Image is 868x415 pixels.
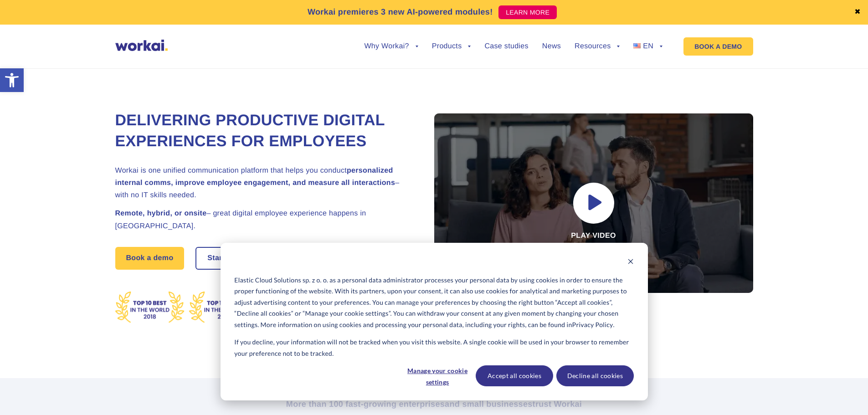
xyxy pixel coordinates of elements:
strong: Remote, hybrid, or onsite [115,210,207,217]
h2: Workai is one unified communication platform that helps you conduct – with no IT skills needed. [115,164,411,202]
h2: More than 100 fast-growing enterprises trust Workai [181,399,687,410]
h1: Delivering Productive Digital Experiences for Employees [115,110,411,152]
button: Decline all cookies [556,365,634,386]
a: Resources [575,43,620,50]
a: Book a demo [115,247,185,270]
a: Privacy Policy [572,319,613,331]
i: and small businesses [445,400,532,409]
a: Why Workai? [364,43,418,50]
p: Elastic Cloud Solutions sp. z o. o. as a personal data administrator processes your personal data... [234,275,633,331]
a: News [542,43,561,50]
h2: – great digital employee experience happens in [GEOGRAPHIC_DATA]. [115,207,411,232]
a: Start free30-daytrial [196,248,294,269]
div: Play video [434,113,753,293]
p: Workai premieres 3 new AI-powered modules! [308,6,493,18]
a: BOOK A DEMO [683,37,753,56]
span: EN [643,42,653,50]
button: Manage your cookie settings [402,365,473,386]
p: If you decline, your information will not be tracked when you visit this website. A single cookie... [234,337,633,359]
button: Dismiss cookie banner [627,257,634,268]
a: ✖ [854,9,861,16]
div: Cookie banner [221,243,648,400]
a: Products [432,43,471,50]
a: LEARN MORE [498,5,557,19]
button: Accept all cookies [476,365,553,386]
a: Case studies [484,43,528,50]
